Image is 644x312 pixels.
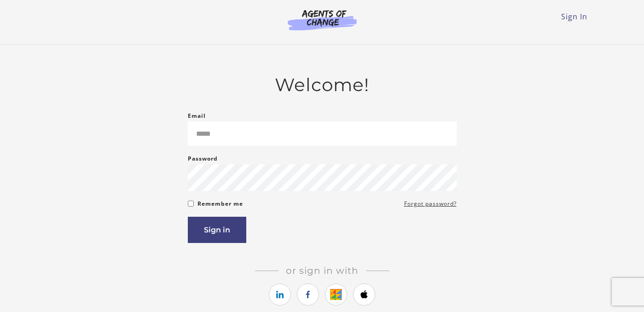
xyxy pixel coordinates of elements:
a: Forgot password? [404,198,457,209]
label: Remember me [197,198,243,209]
button: Sign in [188,217,246,243]
span: Or sign in with [278,265,366,276]
img: Agents of Change Logo [278,9,366,30]
a: Sign In [561,12,587,22]
h2: Welcome! [188,74,457,96]
a: https://courses.thinkific.com/users/auth/google?ss%5Breferral%5D=&ss%5Buser_return_to%5D=&ss%5Bvi... [325,283,347,306]
a: https://courses.thinkific.com/users/auth/linkedin?ss%5Breferral%5D=&ss%5Buser_return_to%5D=&ss%5B... [269,283,291,306]
a: https://courses.thinkific.com/users/auth/facebook?ss%5Breferral%5D=&ss%5Buser_return_to%5D=&ss%5B... [297,283,319,306]
a: https://courses.thinkific.com/users/auth/apple?ss%5Breferral%5D=&ss%5Buser_return_to%5D=&ss%5Bvis... [353,283,375,306]
label: Email [188,110,206,121]
label: Password [188,153,218,164]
